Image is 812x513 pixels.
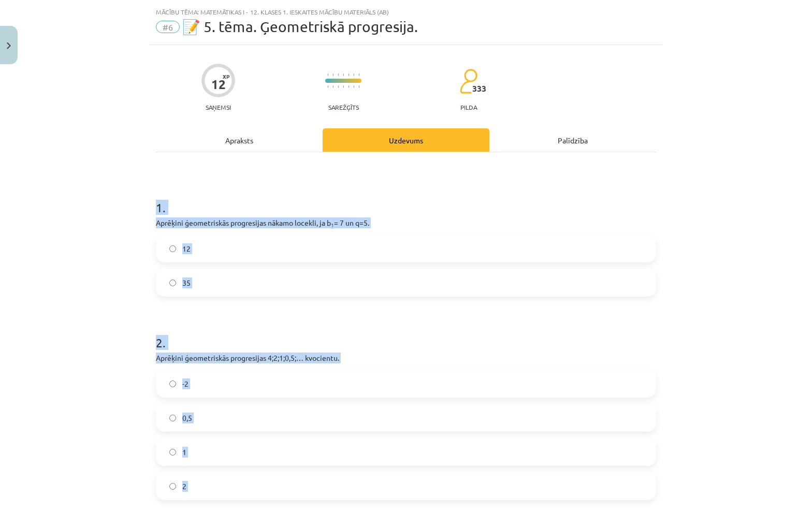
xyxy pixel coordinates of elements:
span: -2 [182,378,189,389]
span: 📝 5. tēma. Ģeometriskā progresija. [182,18,418,35]
div: Mācību tēma: Matemātikas i - 12. klases 1. ieskaites mācību materiāls (ab) [156,8,656,16]
img: icon-short-line-57e1e144782c952c97e751825c79c345078a6d821885a25fce030b3d8c18986b.svg [348,74,349,76]
input: 2 [169,483,176,490]
img: icon-short-line-57e1e144782c952c97e751825c79c345078a6d821885a25fce030b3d8c18986b.svg [353,85,354,88]
sub: 1 [331,221,334,229]
img: icon-short-line-57e1e144782c952c97e751825c79c345078a6d821885a25fce030b3d8c18986b.svg [343,74,344,76]
p: Saņemsi [201,104,235,111]
div: Apraksts [156,128,323,152]
input: 12 [169,245,176,252]
img: icon-short-line-57e1e144782c952c97e751825c79c345078a6d821885a25fce030b3d8c18986b.svg [338,85,339,88]
div: Uzdevums [323,128,489,152]
img: icon-short-line-57e1e144782c952c97e751825c79c345078a6d821885a25fce030b3d8c18986b.svg [358,74,359,76]
p: Aprēķini ģeometriskās progresijas 4;2;1;0,5;… kvocientu. [156,353,656,363]
input: 0,5 [169,415,176,421]
input: 1 [169,449,176,456]
img: icon-short-line-57e1e144782c952c97e751825c79c345078a6d821885a25fce030b3d8c18986b.svg [353,74,354,76]
div: 12 [211,77,226,92]
img: icon-short-line-57e1e144782c952c97e751825c79c345078a6d821885a25fce030b3d8c18986b.svg [332,74,334,76]
img: icon-short-line-57e1e144782c952c97e751825c79c345078a6d821885a25fce030b3d8c18986b.svg [358,85,359,88]
img: icon-short-line-57e1e144782c952c97e751825c79c345078a6d821885a25fce030b3d8c18986b.svg [332,85,334,88]
img: icon-short-line-57e1e144782c952c97e751825c79c345078a6d821885a25fce030b3d8c18986b.svg [348,85,349,88]
img: icon-short-line-57e1e144782c952c97e751825c79c345078a6d821885a25fce030b3d8c18986b.svg [338,74,339,76]
h1: 2 . [156,317,656,349]
p: Aprēķini ģeometriskās progresijas nākamo locekli, ja b = 7 un q=5. [156,217,656,228]
input: 35 [169,280,176,286]
img: icon-short-line-57e1e144782c952c97e751825c79c345078a6d821885a25fce030b3d8c18986b.svg [327,74,328,76]
h1: 1 . [156,182,656,214]
img: icon-short-line-57e1e144782c952c97e751825c79c345078a6d821885a25fce030b3d8c18986b.svg [327,85,328,88]
p: Sarežģīts [328,104,359,111]
span: XP [223,74,229,79]
input: -2 [169,380,176,387]
img: students-c634bb4e5e11cddfef0936a35e636f08e4e9abd3cc4e673bd6f9a4125e45ecb1.svg [459,68,477,94]
span: 2 [182,481,186,492]
span: #6 [156,21,180,33]
span: 35 [182,277,191,288]
span: 0,5 [182,413,192,423]
div: Palīdzība [489,128,656,152]
img: icon-short-line-57e1e144782c952c97e751825c79c345078a6d821885a25fce030b3d8c18986b.svg [343,85,344,88]
span: 12 [182,243,191,254]
span: 1 [182,447,186,458]
span: 333 [472,84,486,93]
p: pilda [460,104,477,111]
img: icon-close-lesson-0947bae3869378f0d4975bcd49f059093ad1ed9edebbc8119c70593378902aed.svg [7,42,11,49]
